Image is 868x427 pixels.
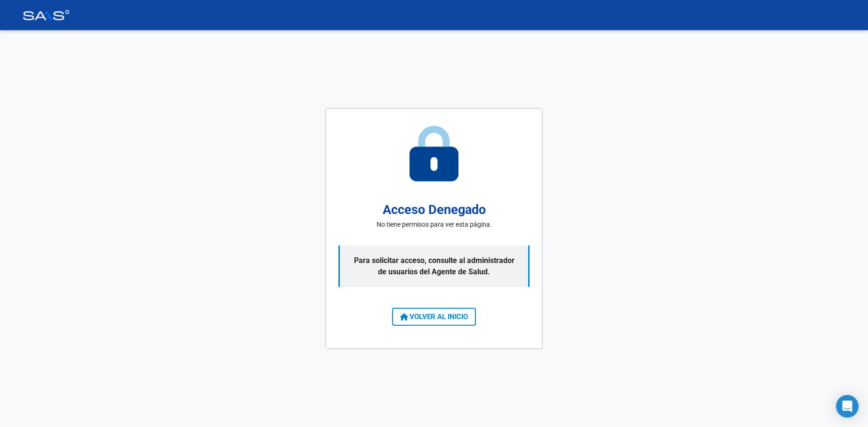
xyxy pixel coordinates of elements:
p: No tiene permisos para ver esta página. [377,220,492,230]
span: VOLVER AL INICIO [400,312,468,321]
h2: Acceso Denegado [383,200,486,220]
img: Logo SAAS [23,10,70,20]
p: Para solicitar acceso, consulte al administrador de usuarios del Agente de Salud. [338,246,530,287]
button: VOLVER AL INICIO [392,308,476,326]
img: access-denied [410,126,458,181]
div: Open Intercom Messenger [836,395,859,418]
